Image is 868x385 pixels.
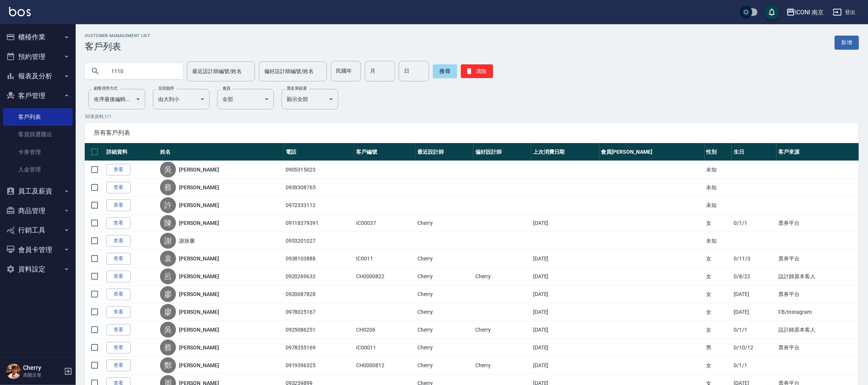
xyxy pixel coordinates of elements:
td: Cherry [415,214,473,232]
th: 姓名 [158,143,284,161]
input: 搜尋關鍵字 [106,61,177,81]
a: 查看 [106,235,131,247]
td: [DATE] [531,285,599,303]
label: 呈現順序 [158,86,174,91]
h3: 客戶列表 [85,41,150,52]
div: 袁 [160,251,176,267]
td: 0/11/3 [732,250,776,268]
a: 查看 [106,217,131,229]
a: [PERSON_NAME] [179,201,219,209]
a: 查看 [106,271,131,282]
td: 0905315023 [284,161,355,179]
a: [PERSON_NAME] [179,273,219,280]
div: 鄭 [160,357,176,373]
th: 性別 [705,143,732,161]
td: 0925086251 [284,321,355,339]
button: 清除 [461,64,493,78]
button: save [764,5,779,20]
div: 蔡 [160,340,176,355]
th: 上次消費日期 [531,143,599,161]
td: [DATE] [732,285,776,303]
td: CH0206 [354,321,415,339]
td: [DATE] [531,321,599,339]
td: [DATE] [531,250,599,268]
img: Logo [9,7,31,16]
div: 蔡 [160,179,176,195]
th: 詳細資料 [104,143,158,161]
div: 顯示全部 [282,89,338,109]
td: [DATE] [531,357,599,374]
td: 女 [705,214,732,232]
td: 0/1/1 [732,214,776,232]
td: Cherry [415,303,473,321]
td: 未知 [705,161,732,179]
a: [PERSON_NAME] [179,326,219,334]
span: 所有客戶列表 [94,129,850,137]
div: 廖 [160,304,176,320]
td: 票券平台 [776,339,859,357]
button: 搜尋 [433,64,457,78]
div: 吳 [160,162,176,178]
td: [DATE] [531,268,599,285]
td: 女 [705,250,732,268]
a: 查看 [106,342,131,354]
h5: Cherry [23,364,62,372]
td: [DATE] [531,339,599,357]
td: 設計師原本客人 [776,321,859,339]
td: 0978025167 [284,303,355,321]
th: 客戶來源 [776,143,859,161]
button: 報表及分析 [3,66,73,86]
td: 未知 [705,232,732,250]
img: Person [6,364,21,379]
td: 0/1/1 [732,321,776,339]
td: [DATE] [732,303,776,321]
td: 0919396325 [284,357,355,374]
a: 查看 [106,324,131,336]
td: Cherry [415,250,473,268]
button: 資料設定 [3,259,73,279]
a: [PERSON_NAME] [179,219,219,227]
a: [PERSON_NAME] [179,344,219,351]
a: 客戶列表 [3,108,73,126]
td: 0953201027 [284,232,355,250]
div: 吳 [160,322,176,338]
td: Cherry [415,321,473,339]
button: 客戶管理 [3,86,73,106]
a: [PERSON_NAME] [179,308,219,316]
td: 票券平台 [776,250,859,268]
a: 查看 [106,288,131,300]
td: 未知 [705,179,732,196]
td: 女 [705,268,732,285]
a: 查看 [106,200,131,211]
a: [PERSON_NAME] [179,290,219,298]
a: [PERSON_NAME] [179,362,219,369]
h2: Customer Management List [85,33,150,38]
td: [DATE] [531,214,599,232]
a: 客資篩選匯出 [3,126,73,143]
td: 0/8/22 [732,268,776,285]
td: [DATE] [531,303,599,321]
a: 查看 [106,164,131,176]
div: 全部 [217,89,274,109]
button: 登出 [830,5,859,19]
td: Cherry [473,321,531,339]
td: Cherry [415,357,473,374]
td: CH0000822 [354,268,415,285]
div: 呂 [160,268,176,284]
button: 行銷工具 [3,220,73,240]
button: 預約管理 [3,47,73,67]
td: 0/1/1 [732,357,776,374]
td: 0938103888 [284,250,355,268]
td: 0920087828 [284,285,355,303]
th: 會員[PERSON_NAME] [599,143,705,161]
label: 會員 [222,86,230,91]
button: 會員卡管理 [3,240,73,260]
div: 謝 [160,233,176,249]
td: 票券平台 [776,285,859,303]
a: 查看 [106,360,131,371]
a: [PERSON_NAME] [179,255,219,262]
a: [PERSON_NAME] [179,184,219,191]
a: 新增 [835,36,859,50]
td: Cherry [415,268,473,285]
td: 0939308765 [284,179,355,196]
